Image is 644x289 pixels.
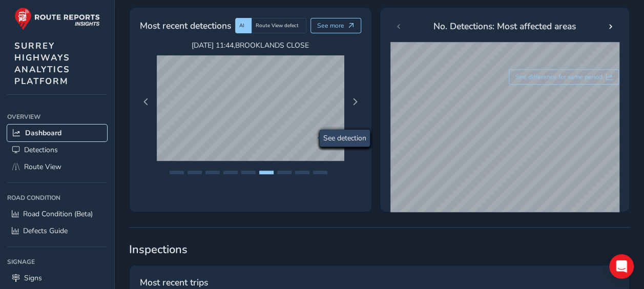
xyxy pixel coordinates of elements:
[170,171,184,174] button: Page 1
[7,141,107,158] a: Detections
[239,22,244,29] span: AI
[23,209,93,219] span: Road Condition (Beta)
[277,171,292,174] button: Page 7
[348,95,362,109] button: Next Page
[313,171,327,174] button: Page 9
[7,158,107,175] a: Route View
[140,276,208,289] span: Most recent trips
[509,69,619,85] button: See difference for same period
[310,18,361,33] button: See more
[24,273,42,283] span: Signs
[7,190,107,205] div: Road Condition
[14,40,70,87] span: SURREY HIGHWAYS ANALYTICS PLATFORM
[259,171,274,174] button: Page 6
[317,22,344,30] span: See more
[7,254,107,270] div: Signage
[7,205,107,222] a: Road Condition (Beta)
[129,242,630,257] span: Inspections
[223,171,238,174] button: Page 4
[205,171,220,174] button: Page 3
[188,171,202,174] button: Page 2
[157,40,344,50] span: [DATE] 11:44 , BROOKLANDS CLOSE
[295,171,309,174] button: Page 8
[241,171,256,174] button: Page 5
[14,7,100,30] img: rr logo
[235,18,252,33] div: AI
[23,226,68,236] span: Defects Guide
[433,19,576,33] span: No. Detections: Most affected areas
[24,162,61,172] span: Route View
[256,22,299,29] span: Route View defect
[609,254,634,279] div: Open Intercom Messenger
[7,109,107,125] div: Overview
[7,125,107,141] a: Dashboard
[252,18,306,33] div: Route View defect
[515,73,603,81] span: See difference for same period
[24,145,58,155] span: Detections
[139,95,153,109] button: Previous Page
[7,222,107,239] a: Defects Guide
[25,128,61,138] span: Dashboard
[7,270,107,286] a: Signs
[140,19,231,32] span: Most recent detections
